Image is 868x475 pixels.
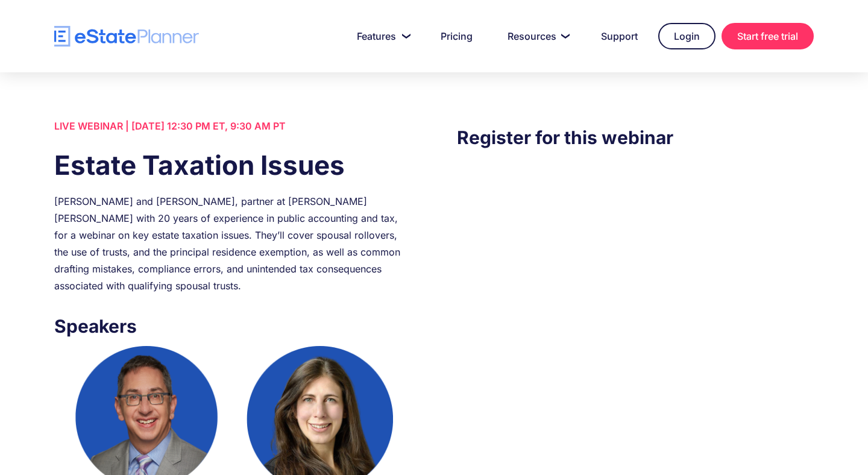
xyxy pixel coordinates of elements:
a: Login [658,23,715,49]
a: home [54,26,199,47]
h1: Estate Taxation Issues [54,146,411,184]
a: Start free trial [722,23,814,49]
iframe: Form 0 [457,175,814,380]
a: Pricing [426,24,487,48]
a: Features [342,24,420,48]
div: LIVE WEBINAR | [DATE] 12:30 PM ET, 9:30 AM PT [54,118,411,134]
h3: Speakers [54,312,411,340]
h3: Register for this webinar [457,124,814,151]
a: Support [587,24,652,48]
a: Resources [493,24,580,48]
div: [PERSON_NAME] and [PERSON_NAME], partner at [PERSON_NAME] [PERSON_NAME] with 20 years of experien... [54,193,411,294]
